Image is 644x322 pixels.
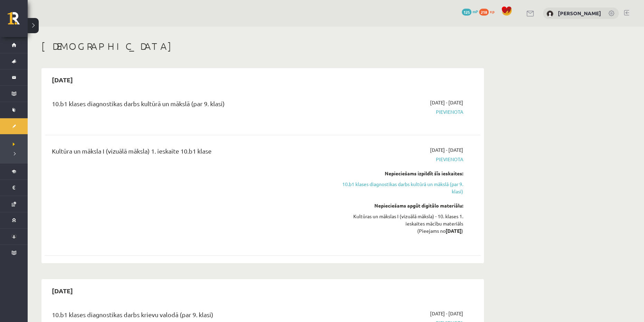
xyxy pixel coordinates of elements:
div: Nepieciešams apgūt digitālo materiālu: [333,202,463,209]
div: Kultūra un māksla I (vizuālā māksla) 1. ieskaite 10.b1 klase [52,146,323,159]
span: [DATE] - [DATE] [430,99,463,106]
a: [PERSON_NAME] [558,10,601,17]
span: mP [473,9,478,14]
strong: [DATE] [446,228,461,234]
img: Vitālijs Čugunovs [547,10,553,17]
h2: [DATE] [45,283,80,299]
h1: [DEMOGRAPHIC_DATA] [41,40,484,52]
span: 218 [479,9,489,16]
a: 125 mP [462,9,478,14]
span: [DATE] - [DATE] [430,146,463,154]
a: Rīgas 1. Tālmācības vidusskola [8,12,28,29]
span: xp [490,9,494,14]
span: [DATE] - [DATE] [430,310,463,317]
div: Kultūras un mākslas I (vizuālā māksla) - 10. klases 1. ieskaites mācību materiāls (Pieejams no ) [333,213,463,234]
div: Nepieciešams izpildīt šīs ieskaites: [333,170,463,177]
a: 10.b1 klases diagnostikas darbs kultūrā un mākslā (par 9. klasi) [333,181,463,195]
a: 218 xp [479,9,498,14]
span: Pievienota [333,156,463,163]
span: Pievienota [333,108,463,116]
span: 125 [462,9,472,16]
h2: [DATE] [45,72,80,88]
div: 10.b1 klases diagnostikas darbs kultūrā un mākslā (par 9. klasi) [52,99,323,112]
